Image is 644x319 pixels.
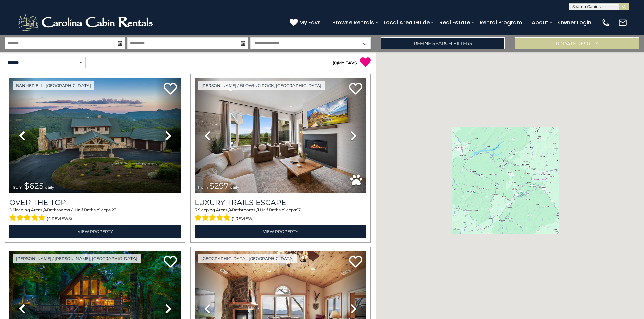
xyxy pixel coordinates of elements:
[290,18,322,27] a: My Favs
[476,17,525,28] a: Rental Program
[13,254,141,263] a: [PERSON_NAME] / [PERSON_NAME], [GEOGRAPHIC_DATA]
[198,254,297,263] a: [GEOGRAPHIC_DATA], [GEOGRAPHIC_DATA]
[230,185,239,190] span: daily
[195,207,366,223] div: Sleeping Areas / Bathrooms / Sleeps:
[333,60,357,65] a: (0)MY FAVS
[528,17,552,28] a: About
[9,198,181,207] a: Over The Top
[13,185,23,190] span: from
[381,37,505,49] a: Refine Search Filters
[209,181,229,191] span: $297
[198,81,325,90] a: [PERSON_NAME] / Blowing Rock, [GEOGRAPHIC_DATA]
[195,198,366,207] a: Luxury Trails Escape
[349,82,362,96] a: Add to favorites
[72,207,98,212] span: 1 Half Baths /
[195,78,366,193] img: thumbnail_168695581.jpeg
[380,17,433,28] a: Local Area Guide
[329,17,377,28] a: Browse Rentals
[515,37,639,49] button: Update Results
[555,17,595,28] a: Owner Login
[164,82,177,96] a: Add to favorites
[195,225,366,238] a: View Property
[198,185,208,190] span: from
[436,17,473,28] a: Real Estate
[17,13,156,33] img: White-1-2.png
[44,207,47,212] span: 4
[45,185,54,190] span: daily
[195,207,197,212] span: 5
[258,207,283,212] span: 1 Half Baths /
[13,81,94,90] a: Banner Elk, [GEOGRAPHIC_DATA]
[24,181,44,191] span: $625
[9,207,181,223] div: Sleeping Areas / Bathrooms / Sleeps:
[333,60,338,65] span: ( )
[232,214,254,223] span: (1 review)
[9,225,181,238] a: View Property
[47,214,72,223] span: (4 reviews)
[164,255,177,269] a: Add to favorites
[297,207,301,212] span: 17
[9,207,12,212] span: 5
[349,255,362,269] a: Add to favorites
[9,78,181,193] img: thumbnail_167153549.jpeg
[299,18,321,27] span: My Favs
[601,18,611,27] img: phone-regular-white.png
[229,207,232,212] span: 4
[334,60,337,65] span: 0
[618,18,627,27] img: mail-regular-white.png
[112,207,116,212] span: 23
